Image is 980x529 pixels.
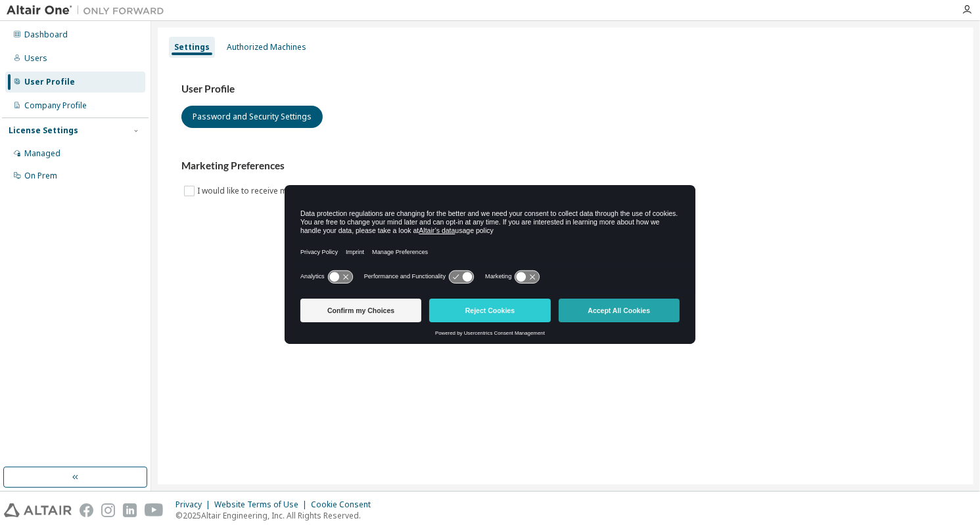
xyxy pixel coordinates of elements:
img: linkedin.svg [123,503,137,517]
img: facebook.svg [80,503,93,517]
div: Authorized Machines [227,42,306,53]
label: I would like to receive marketing emails from Altair [197,183,390,199]
div: Company Profile [24,100,87,111]
div: Users [24,53,47,64]
h3: User Profile [181,83,950,96]
div: Cookie Consent [311,499,379,510]
div: Dashboard [24,30,68,40]
div: Settings [174,42,210,53]
img: instagram.svg [101,503,115,517]
div: User Profile [24,77,75,87]
div: Privacy [175,499,214,510]
img: youtube.svg [145,503,164,517]
img: altair_logo.svg [4,503,72,517]
p: © 2025 Altair Engineering, Inc. All Rights Reserved. [175,510,379,521]
div: Website Terms of Use [214,499,311,510]
div: On Prem [24,171,57,181]
img: Altair One [7,4,171,17]
div: License Settings [9,125,78,136]
button: Password and Security Settings [181,106,323,128]
h3: Marketing Preferences [181,159,950,173]
div: Managed [24,148,60,159]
